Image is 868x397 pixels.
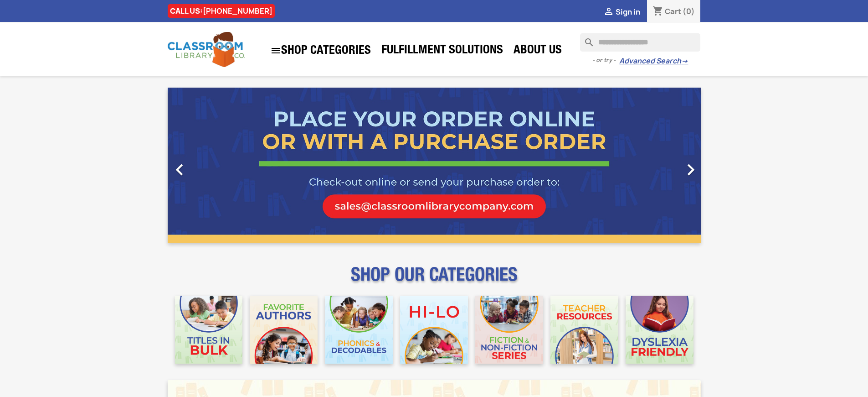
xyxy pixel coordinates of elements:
a: Previous [168,88,248,243]
img: CLC_Phonics_And_Decodables_Mobile.jpg [325,296,393,364]
span: Sign in [616,7,640,17]
span: Cart [665,6,681,16]
img: CLC_HiLo_Mobile.jpg [400,296,468,364]
a: Next [621,88,701,243]
img: CLC_Fiction_Nonfiction_Mobile.jpg [475,296,543,364]
img: CLC_Dyslexia_Mobile.jpg [626,296,693,364]
ul: Carousel container [168,88,701,243]
input: Search [580,33,700,52]
a: About Us [509,42,566,60]
img: CLC_Bulk_Mobile.jpg [175,296,243,364]
i:  [168,158,191,181]
i:  [679,158,702,181]
span: (0) [683,6,695,16]
div: CALL US: [168,4,275,18]
i: shopping_cart [652,6,663,17]
a: [PHONE_NUMBER] [203,6,272,16]
a: Fulfillment Solutions [377,42,508,60]
i: search [580,33,591,44]
span: → [681,57,688,66]
img: Classroom Library Company [168,32,245,67]
i:  [603,7,614,18]
span: - or try - [592,56,619,65]
i:  [270,45,281,56]
img: CLC_Teacher_Resources_Mobile.jpg [550,296,618,364]
img: CLC_Favorite_Authors_Mobile.jpg [250,296,318,364]
a:  Sign in [603,7,640,17]
a: SHOP CATEGORIES [266,41,375,61]
p: SHOP OUR CATEGORIES [168,272,701,288]
a: Advanced Search→ [619,57,688,66]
